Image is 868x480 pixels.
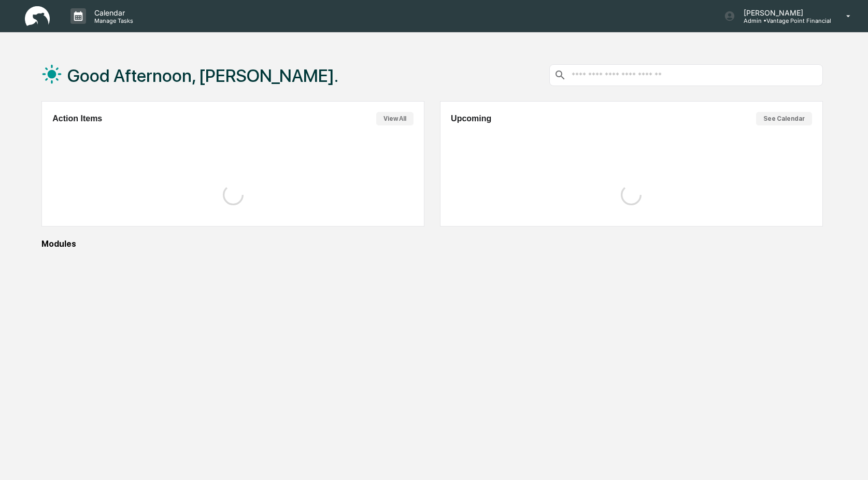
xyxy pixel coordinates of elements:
[41,239,823,249] div: Modules
[735,8,831,17] p: [PERSON_NAME]
[52,114,102,123] h2: Action Items
[25,6,50,26] img: logo
[67,65,338,86] h1: Good Afternoon, [PERSON_NAME].
[735,17,831,24] p: Admin • Vantage Point Financial
[451,114,491,123] h2: Upcoming
[86,17,138,24] p: Manage Tasks
[86,8,138,17] p: Calendar
[376,112,414,125] button: View All
[756,112,812,125] button: See Calendar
